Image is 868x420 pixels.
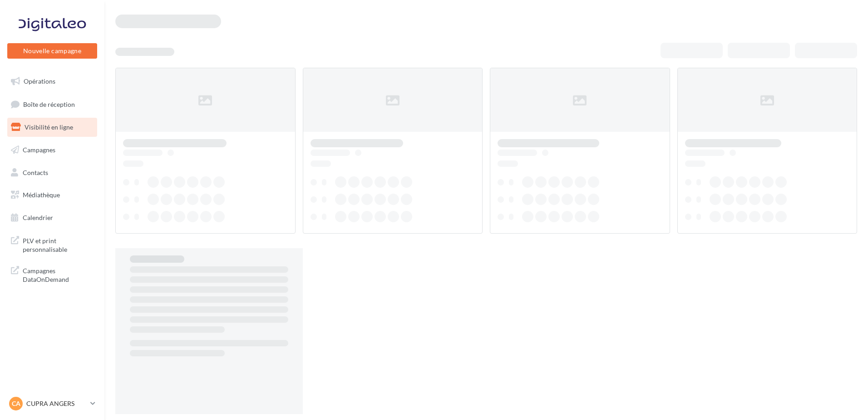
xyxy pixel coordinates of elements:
a: Boîte de réception [5,95,99,114]
a: PLV et print personnalisable [5,231,99,258]
a: Campagnes [5,140,99,160]
span: Opérations [24,77,55,85]
span: Contacts [23,168,48,176]
a: Calendrier [5,208,99,227]
a: Visibilité en ligne [5,118,99,137]
span: Campagnes DataOnDemand [23,265,94,284]
span: Médiathèque [23,191,60,199]
a: Campagnes DataOnDemand [5,261,99,288]
span: PLV et print personnalisable [23,235,94,254]
a: Médiathèque [5,185,99,205]
p: CUPRA ANGERS [26,399,87,408]
span: Campagnes [23,146,55,154]
a: CA CUPRA ANGERS [7,395,97,412]
span: CA [12,399,20,408]
span: Boîte de réception [23,100,75,108]
a: Contacts [5,163,99,182]
span: Visibilité en ligne [25,123,73,131]
a: Opérations [5,72,99,91]
span: Calendrier [23,214,53,221]
button: Nouvelle campagne [7,43,97,59]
